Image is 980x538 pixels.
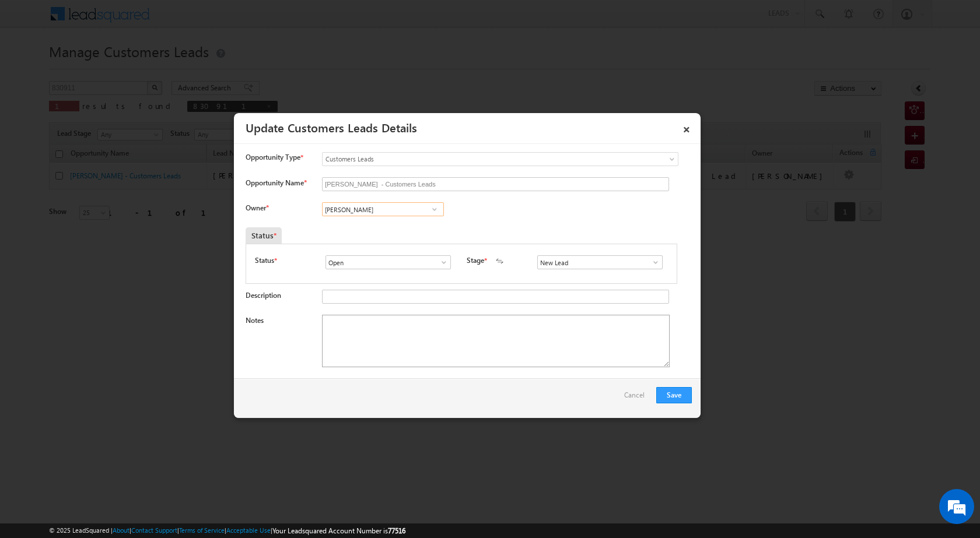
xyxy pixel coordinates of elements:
[246,316,264,325] label: Notes
[113,526,129,534] a: About
[322,202,444,216] input: Type to Search
[246,227,282,244] div: Status
[49,525,405,536] span: © 2025 LeadSquared | | | | |
[677,117,696,138] a: ×
[645,256,660,268] a: Show All Items
[624,387,650,409] a: Cancel
[226,526,271,534] a: Acceptable Use
[537,255,663,269] input: Type to Search
[179,526,225,534] a: Terms of Service
[20,61,49,76] img: d_60004797649_company_0_60004797649
[15,108,213,349] textarea: Type your message and hit 'Enter'
[246,152,300,163] span: Opportunity Type
[246,178,306,187] label: Opportunity Name
[322,152,678,166] a: Customers Leads
[323,154,631,164] span: Customers Leads
[656,387,692,403] button: Save
[131,526,177,534] a: Contact Support
[388,526,405,535] span: 77516
[255,255,274,266] label: Status
[246,119,417,135] a: Update Customers Leads Details
[246,203,268,212] label: Owner
[246,291,281,300] label: Description
[433,256,448,268] a: Show All Items
[159,359,212,375] em: Start Chat
[427,203,442,215] a: Show All Items
[272,526,405,535] span: Your Leadsquared Account Number is
[61,61,196,76] div: Chat with us now
[325,255,451,269] input: Type to Search
[191,6,219,34] div: Minimize live chat window
[467,255,484,266] label: Stage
